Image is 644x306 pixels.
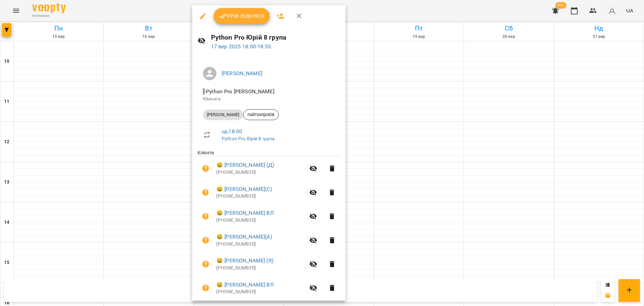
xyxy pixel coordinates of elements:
div: пайтонпроЮ8 [243,109,279,120]
a: 😀 [PERSON_NAME] ВЛ [216,281,274,289]
a: 17 вер 2025 18:00-18:55 [211,43,271,50]
a: 😀 [PERSON_NAME] (Я) [216,257,273,265]
a: 😀 [PERSON_NAME] ВЛ [216,209,274,217]
a: Python Pro Юрій 8 група [222,136,274,141]
p: [PHONE_NUMBER] [216,193,305,200]
p: [PHONE_NUMBER] [216,169,305,176]
p: Кімната [203,96,335,102]
button: Візит ще не сплачено. Додати оплату? [198,208,214,224]
button: Візит ще не сплачено. Додати оплату? [198,232,214,248]
span: [PERSON_NAME] [203,112,243,118]
button: Візит ще не сплачено. Додати оплату? [198,256,214,272]
p: [PHONE_NUMBER] [216,265,305,271]
a: [PERSON_NAME] [222,70,262,76]
span: пайтонпроЮ8 [244,112,278,118]
button: Візит ще не сплачено. Додати оплату? [198,160,214,176]
a: 😀 [PERSON_NAME](С) [216,185,272,193]
p: [PHONE_NUMBER] [216,241,305,248]
span: Урок відбувся [219,12,265,20]
p: [PHONE_NUMBER] [216,289,305,295]
p: [PHONE_NUMBER] [216,217,305,224]
a: ср , 18:00 [222,128,242,135]
button: Урок відбувся [214,8,270,24]
a: 😀 [PERSON_NAME](А) [216,233,272,241]
h6: Python Pro Юрій 8 група [211,32,340,43]
button: Візит ще не сплачено. Додати оплату? [198,185,214,201]
a: 😀 [PERSON_NAME] (Д) [216,161,274,169]
span: - Python Pro [PERSON_NAME] [203,88,276,95]
button: Візит ще не сплачено. Додати оплату? [198,280,214,296]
